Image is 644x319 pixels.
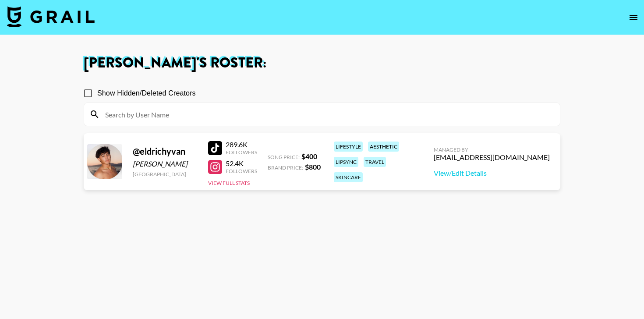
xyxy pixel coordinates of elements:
[7,6,95,27] img: Grail Talent
[301,152,317,160] strong: $ 400
[434,153,550,162] div: [EMAIL_ADDRESS][DOMAIN_NAME]
[434,146,550,153] div: Managed By
[84,56,560,70] h1: [PERSON_NAME] 's Roster:
[268,164,303,171] span: Brand Price:
[133,159,198,168] div: [PERSON_NAME]
[305,163,321,171] strong: $ 800
[368,142,399,152] div: aesthetic
[97,88,196,99] span: Show Hidden/Deleted Creators
[268,154,300,160] span: Song Price:
[434,169,550,177] a: View/Edit Details
[334,172,363,182] div: skincare
[226,140,257,149] div: 289.6K
[226,168,257,174] div: Followers
[226,149,257,156] div: Followers
[133,171,198,177] div: [GEOGRAPHIC_DATA]
[334,142,363,152] div: lifestyle
[133,146,198,157] div: @ eldrichyvan
[334,157,358,167] div: lipsync
[226,159,257,168] div: 52.4K
[364,157,386,167] div: travel
[208,180,250,186] button: View Full Stats
[625,9,642,26] button: open drawer
[100,107,555,121] input: Search by User Name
